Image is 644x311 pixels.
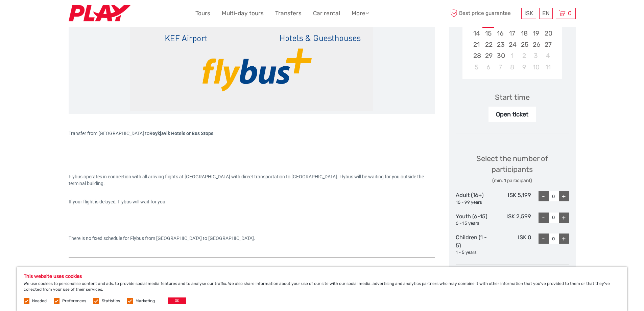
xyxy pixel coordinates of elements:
[464,5,560,73] div: month 2025-09
[506,50,518,61] div: Choose Wednesday, October 1st, 2025
[530,62,542,73] div: Choose Friday, October 10th, 2025
[482,50,494,61] div: Choose Monday, September 29th, 2025
[456,153,569,184] div: Select the number of participants
[102,298,120,304] label: Statistics
[539,213,549,223] div: -
[506,62,518,73] div: Choose Wednesday, October 8th, 2025
[506,28,518,39] div: Choose Wednesday, September 17th, 2025
[149,131,213,136] strong: Reykjavik Hotels or Bus Stops
[195,8,210,18] a: Tours
[506,39,518,50] div: Choose Wednesday, September 24th, 2025
[456,213,494,227] div: Youth (6-15)
[530,50,542,61] div: Choose Friday, October 3rd, 2025
[471,39,482,50] div: Choose Sunday, September 21st, 2025
[17,267,627,311] div: We use cookies to personalise content and ads, to provide social media features and to analyse ou...
[494,62,506,73] div: Choose Tuesday, October 7th, 2025
[456,199,494,206] div: 16 - 99 years
[518,50,530,61] div: Choose Thursday, October 2nd, 2025
[494,28,506,39] div: Choose Tuesday, September 16th, 2025
[559,191,569,201] div: +
[567,10,573,17] span: 0
[168,297,186,304] button: OK
[222,8,264,18] a: Multi-day tours
[542,28,554,39] div: Choose Saturday, September 20th, 2025
[69,199,167,204] span: If your flight is delayed, Flybus will wait for you.
[275,8,302,18] a: Transfers
[488,107,536,122] div: Open ticket
[530,28,542,39] div: Choose Friday, September 19th, 2025
[69,236,255,241] span: There is no fixed schedule for Flybus from [GEOGRAPHIC_DATA] to [GEOGRAPHIC_DATA].
[482,62,494,73] div: Choose Monday, October 6th, 2025
[456,177,569,184] div: (min. 1 participant)
[24,273,620,279] h5: This website uses cookies
[456,249,494,256] div: 1 - 5 years
[494,50,506,61] div: Choose Tuesday, September 30th, 2025
[136,298,155,304] label: Marketing
[539,234,549,244] div: -
[456,220,494,227] div: 6 - 15 years
[524,10,533,17] span: ISK
[69,5,130,22] img: Fly Play
[471,50,482,61] div: Choose Sunday, September 28th, 2025
[518,62,530,73] div: Choose Thursday, October 9th, 2025
[542,62,554,73] div: Choose Saturday, October 11th, 2025
[495,92,530,103] div: Start time
[69,174,425,186] span: Flybus operates in connection with all arriving flights at [GEOGRAPHIC_DATA] with direct transpor...
[62,298,86,304] label: Preferences
[9,12,76,17] p: We're away right now. Please check back later!
[518,28,530,39] div: Choose Thursday, September 18th, 2025
[482,28,494,39] div: Choose Monday, September 15th, 2025
[352,8,369,18] a: More
[313,8,340,18] a: Car rental
[559,234,569,244] div: +
[471,28,482,39] div: Choose Sunday, September 14th, 2025
[559,213,569,223] div: +
[449,8,520,19] span: Best price guarantee
[493,191,531,205] div: ISK 5,199
[542,39,554,50] div: Choose Saturday, September 27th, 2025
[482,39,494,50] div: Choose Monday, September 22nd, 2025
[494,39,506,50] div: Choose Tuesday, September 23rd, 2025
[493,234,531,256] div: ISK 0
[69,131,213,136] span: Transfer from [GEOGRAPHIC_DATA] to
[542,50,554,61] div: Choose Saturday, October 4th, 2025
[213,131,215,136] span: .
[456,234,494,256] div: Children (1 - 5)
[539,8,553,19] div: EN
[456,191,494,205] div: Adult (16+)
[78,10,86,19] button: Open LiveChat chat widget
[471,62,482,73] div: Choose Sunday, October 5th, 2025
[518,39,530,50] div: Choose Thursday, September 25th, 2025
[539,191,549,201] div: -
[530,39,542,50] div: Choose Friday, September 26th, 2025
[32,298,47,304] label: Needed
[493,213,531,227] div: ISK 2,599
